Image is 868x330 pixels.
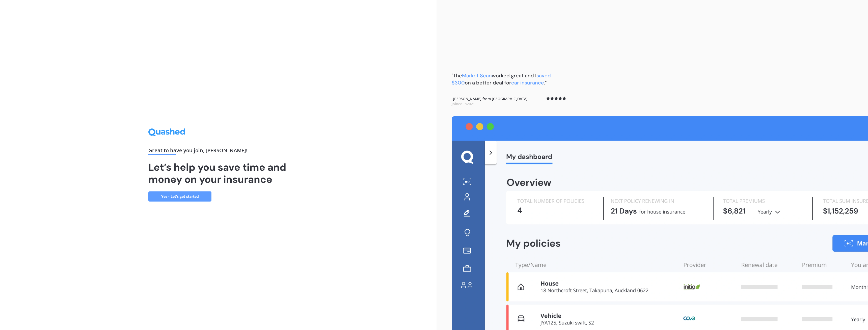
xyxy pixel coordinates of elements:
b: "The worked great and I on a better deal for ." [452,72,551,86]
b: - [PERSON_NAME] from [GEOGRAPHIC_DATA] [452,96,528,106]
span: Market Scan [462,72,492,79]
span: saved $300 [452,72,551,86]
span: Joined in 2021 [452,101,475,106]
span: car insurance [511,79,544,86]
img: dashboard.webp [452,116,868,330]
h1: Let’s help you save time and money on your insurance [148,161,288,185]
a: Yes - Let’s get started [148,191,211,202]
div: Great to have you join , [PERSON_NAME] ! [148,148,288,155]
